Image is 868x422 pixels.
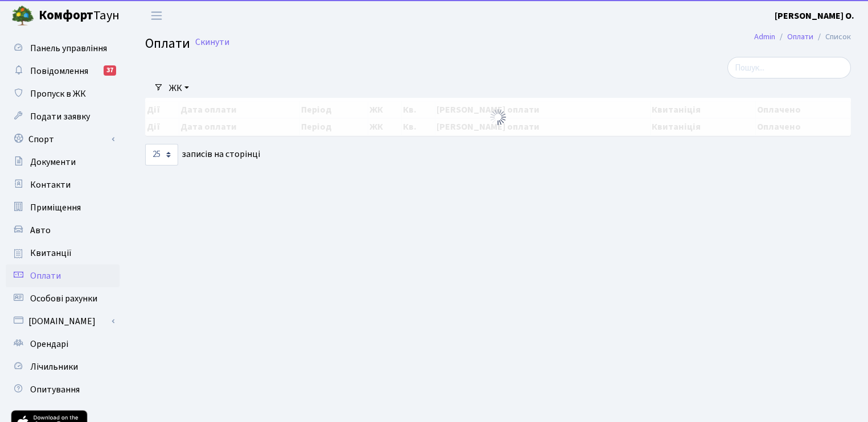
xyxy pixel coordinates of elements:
b: Комфорт [39,6,93,24]
span: Документи [30,156,76,168]
a: ЖК [164,78,194,98]
span: Опитування [30,383,80,396]
span: Орендарі [30,338,68,350]
span: Подати заявку [30,110,90,123]
button: Переключити навігацію [142,6,171,25]
nav: breadcrumb [737,25,868,49]
span: Оплати [145,34,190,53]
span: Таун [39,6,120,26]
input: Пошук... [727,57,851,78]
span: Панель управління [30,42,107,55]
b: [PERSON_NAME] О. [775,10,854,22]
a: Квитанції [6,242,120,264]
a: Лічильники [6,355,120,378]
span: Оплати [30,270,61,282]
a: [DOMAIN_NAME] [6,310,120,333]
a: Скинути [195,37,229,48]
a: Орендарі [6,333,120,355]
label: записів на сторінці [145,144,260,166]
a: Подати заявку [6,105,120,128]
span: Приміщення [30,201,81,214]
a: [PERSON_NAME] О. [775,9,854,23]
img: Обробка... [489,108,507,126]
span: Авто [30,224,51,237]
a: Особові рахунки [6,287,120,310]
a: Спорт [6,128,120,151]
a: Приміщення [6,196,120,219]
a: Admin [754,31,775,43]
a: Авто [6,219,120,242]
div: 37 [104,65,116,76]
a: Оплати [787,31,813,43]
img: logo.png [11,5,34,27]
a: Документи [6,151,120,173]
span: Контакти [30,179,71,191]
a: Панель управління [6,37,120,60]
span: Особові рахунки [30,292,97,305]
a: Оплати [6,264,120,287]
a: Опитування [6,378,120,401]
span: Повідомлення [30,65,88,77]
a: Повідомлення37 [6,60,120,82]
select: записів на сторінці [145,144,178,166]
a: Контакти [6,173,120,196]
a: Пропуск в ЖК [6,82,120,105]
span: Лічильники [30,361,78,373]
li: Список [813,31,851,43]
span: Пропуск в ЖК [30,88,86,100]
span: Квитанції [30,247,72,259]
